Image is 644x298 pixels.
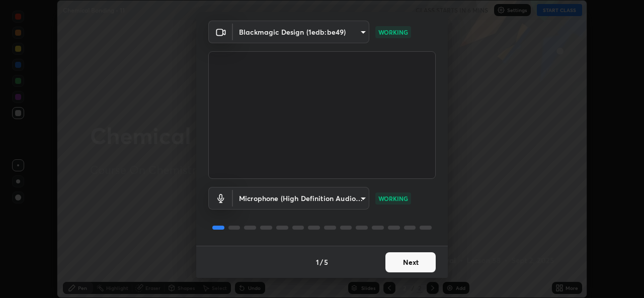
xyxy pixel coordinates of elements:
[385,252,436,272] button: Next
[324,257,328,267] h4: 5
[378,194,408,203] p: WORKING
[320,257,323,267] h4: /
[233,21,369,43] div: Blackmagic Design (1edb:be49)
[378,28,408,37] p: WORKING
[233,187,369,210] div: Blackmagic Design (1edb:be49)
[316,257,319,267] h4: 1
